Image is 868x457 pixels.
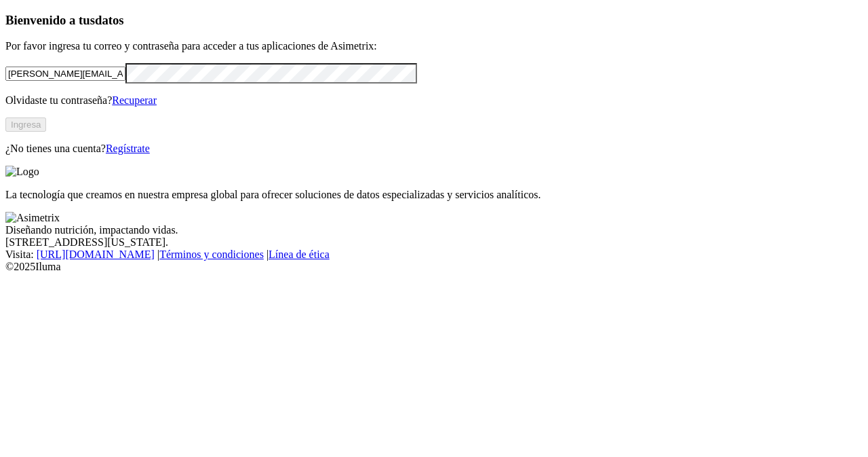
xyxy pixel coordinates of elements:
[5,189,863,201] p: La tecnología que creamos en nuestra empresa global para ofrecer soluciones de datos especializad...
[159,249,264,260] a: Términos y condiciones
[95,13,124,27] span: datos
[5,13,863,28] h3: Bienvenido a tus
[5,224,863,236] div: Diseñando nutrición, impactando vidas.
[5,67,125,81] input: Tu correo
[5,212,60,224] img: Asimetrix
[5,40,863,52] p: Por favor ingresa tu correo y contraseña para acceder a tus aplicaciones de Asimetrix:
[5,94,863,107] p: Olvidaste tu contraseña?
[112,94,157,106] a: Recuperar
[5,166,39,178] img: Logo
[5,236,863,249] div: [STREET_ADDRESS][US_STATE].
[269,249,330,260] a: Línea de ética
[5,249,863,261] div: Visita : | |
[5,143,863,155] p: ¿No tienes una cuenta?
[5,261,863,273] div: © 2025 Iluma
[37,249,155,260] a: [URL][DOMAIN_NAME]
[106,143,150,154] a: Regístrate
[5,117,46,132] button: Ingresa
